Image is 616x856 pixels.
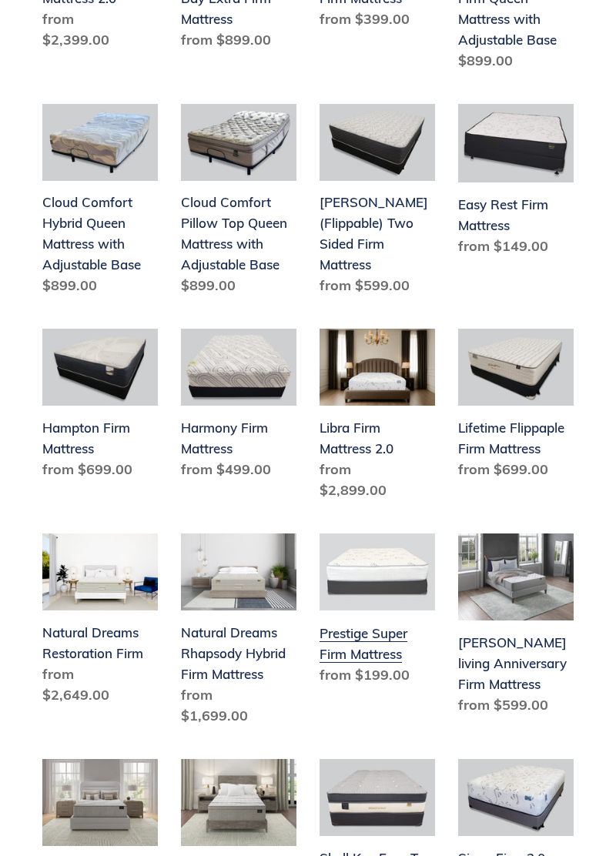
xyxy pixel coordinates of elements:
a: Scott living Anniversary Firm Mattress [458,533,574,721]
a: Libra Firm Mattress 2.0 [320,329,435,507]
a: Del Ray (Flippable) Two Sided Firm Mattress [320,104,435,303]
a: Natural Dreams Restoration Firm [42,533,158,711]
a: Cloud Comfort Hybrid Queen Mattress with Adjustable Base [42,104,158,303]
a: Easy Rest Firm Mattress [458,104,574,262]
a: Lifetime Flippaple Firm Mattress [458,329,574,486]
a: Prestige Super Firm Mattress [320,533,435,690]
a: Harmony Firm Mattress [181,329,296,486]
a: Cloud Comfort Pillow Top Queen Mattress with Adjustable Base [181,104,296,303]
a: Hampton Firm Mattress [42,329,158,486]
a: Natural Dreams Rhapsody Hybrid Firm Mattress [181,533,296,732]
